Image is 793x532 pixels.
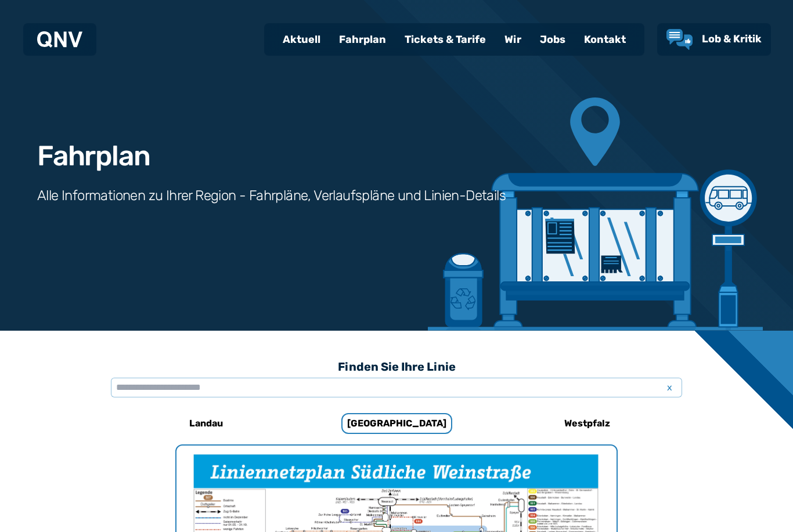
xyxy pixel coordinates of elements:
img: QNV Logo [37,31,82,48]
a: Wir [495,24,531,55]
span: x [661,381,677,395]
h3: Alle Informationen zu Ihrer Region - Fahrpläne, Verlaufspläne und Linien-Details [37,186,506,205]
h1: Fahrplan [37,142,150,170]
a: Aktuell [273,24,330,55]
a: [GEOGRAPHIC_DATA] [319,410,474,437]
a: Tickets & Tarife [395,24,495,55]
span: Lob & Kritik [702,32,762,45]
h6: Landau [185,414,228,433]
h6: [GEOGRAPHIC_DATA] [341,413,452,434]
a: Jobs [531,24,575,55]
h3: Finden Sie Ihre Linie [111,354,682,379]
a: Landau [129,410,283,437]
a: Kontakt [575,24,635,55]
a: Fahrplan [330,24,395,55]
a: Lob & Kritik [666,29,762,50]
h6: Westpfalz [560,414,615,433]
a: QNV Logo [37,28,82,51]
a: Westpfalz [510,410,664,437]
